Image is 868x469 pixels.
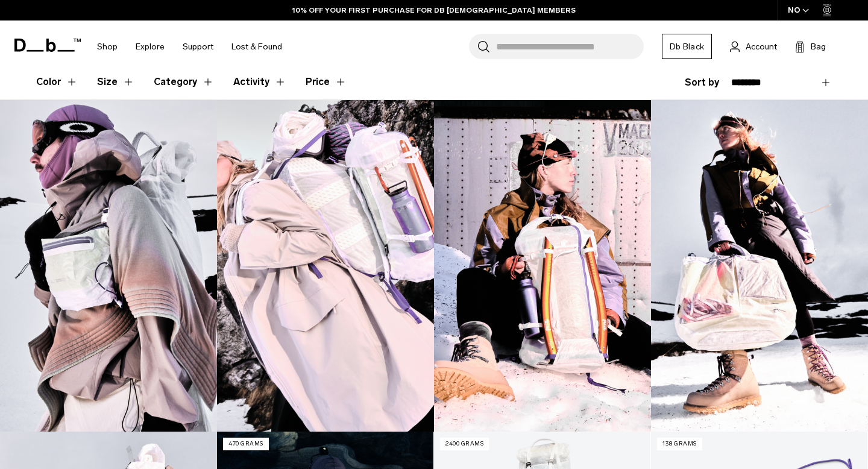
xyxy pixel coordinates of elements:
nav: Main Navigation [88,20,291,73]
p: 138 grams [657,438,702,450]
a: Shop [97,25,118,68]
button: Toggle Filter [233,65,286,99]
p: 470 grams [223,438,269,450]
button: Toggle Filter [97,65,134,99]
a: Support [183,25,213,68]
a: Lost & Found [231,25,282,68]
span: Account [746,40,777,53]
a: 10% OFF YOUR FIRST PURCHASE FOR DB [DEMOGRAPHIC_DATA] MEMBERS [292,5,576,16]
span: Bag [811,40,826,53]
img: Content block image [434,100,651,432]
img: Content block image [217,100,434,432]
button: Toggle Price [306,65,347,99]
button: Toggle Filter [154,65,214,99]
p: 2400 grams [440,438,489,450]
img: Content block image [651,100,868,432]
button: Bag [795,39,826,54]
a: Account [730,39,777,54]
a: Db Black [662,34,712,59]
button: Toggle Filter [36,65,78,99]
a: Explore [136,25,165,68]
